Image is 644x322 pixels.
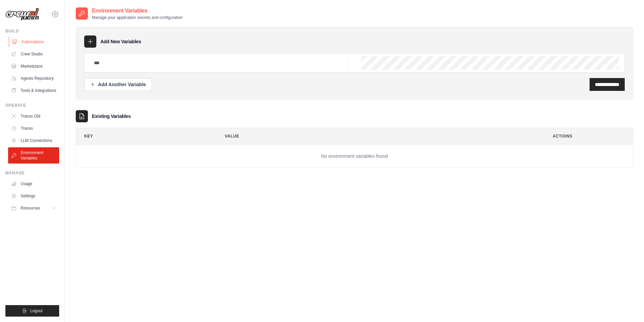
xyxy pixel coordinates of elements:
a: Environment Variables [8,147,59,164]
div: Add Another Variable [90,81,146,88]
a: Crew Studio [8,49,59,59]
a: Traces [8,123,59,134]
th: Value [217,128,539,144]
a: Agents Repository [8,73,59,84]
span: Logout [30,308,43,314]
a: Marketplace [8,61,59,72]
a: Usage [8,178,59,189]
h3: Add New Variables [100,38,141,45]
h3: Existing Variables [92,113,131,120]
a: Tools & Integrations [8,85,59,96]
h2: Environment Variables [92,7,183,15]
th: Actions [545,128,633,144]
img: Logo [5,8,39,21]
td: No environment variables found [76,145,633,168]
span: Resources [21,205,40,211]
button: Add Another Variable [84,78,152,91]
a: Settings [8,191,59,201]
div: Build [5,28,59,34]
div: Manage [5,170,59,176]
button: Logout [5,305,59,317]
a: Automations [9,36,60,47]
p: Manage your application secrets and configuration [92,15,183,20]
button: Resources [8,203,59,214]
div: Operate [5,103,59,108]
th: Key [76,128,211,144]
a: Traces Old [8,111,59,122]
a: LLM Connections [8,135,59,146]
